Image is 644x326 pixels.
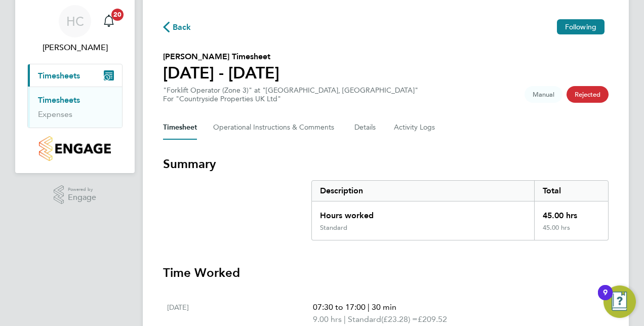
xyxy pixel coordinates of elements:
span: | [344,314,346,324]
a: Expenses [38,109,72,119]
span: Timesheets [38,71,80,80]
span: Powered by [68,185,96,194]
span: This timesheet was manually created. [525,86,562,103]
a: Timesheets [38,95,80,105]
button: Back [163,20,191,33]
span: Back [173,21,191,33]
div: Summary [311,180,609,240]
span: | [368,302,370,312]
a: Powered byEngage [54,185,97,205]
div: [DATE] [167,301,313,325]
a: HC[PERSON_NAME] [27,5,123,54]
button: Operational Instructions & Comments [213,115,338,140]
div: 45.00 hrs [534,201,608,224]
button: Timesheets [28,64,122,87]
button: Following [557,19,605,34]
div: For "Countryside Properties UK Ltd" [163,95,418,103]
span: £209.52 [418,314,447,324]
h2: [PERSON_NAME] Timesheet [163,51,279,63]
span: Standard [348,313,381,325]
button: Activity Logs [394,115,436,140]
span: This timesheet has been rejected. [567,86,609,103]
div: 9 [603,293,608,306]
div: Total [534,181,608,201]
span: Engage [68,193,96,202]
span: Hannah Cornford [27,42,123,54]
span: 07:30 to 17:00 [313,302,366,312]
div: Standard [320,224,347,232]
div: Timesheets [28,87,122,128]
div: Description [312,181,534,201]
div: Hours worked [312,201,534,224]
a: 20 [99,5,119,37]
button: Details [354,115,378,140]
span: Following [565,22,596,31]
h1: [DATE] - [DATE] [163,63,279,83]
h3: Time Worked [163,265,609,281]
span: 30 min [372,302,396,312]
a: Go to home page [27,136,123,161]
span: 20 [111,9,124,21]
img: countryside-properties-logo-retina.png [39,136,110,161]
div: 45.00 hrs [534,224,608,240]
span: (£23.28) = [381,314,418,324]
div: "Forklift Operator (Zone 3)" at "[GEOGRAPHIC_DATA], [GEOGRAPHIC_DATA]" [163,86,418,103]
h3: Summary [163,156,609,172]
button: Timesheet [163,115,197,140]
button: Open Resource Center, 9 new notifications [603,286,636,318]
span: HC [66,15,84,28]
span: 9.00 hrs [313,314,342,324]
